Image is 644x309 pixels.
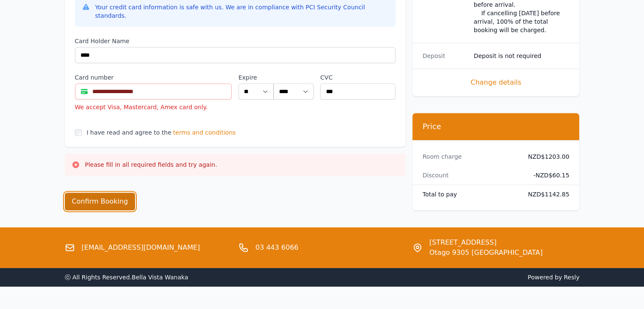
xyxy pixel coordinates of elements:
[65,193,135,210] button: Confirm Booking
[429,248,543,258] span: Otago 9305 [GEOGRAPHIC_DATA]
[525,152,569,161] dd: NZD$1203.00
[423,121,569,132] h3: Price
[423,152,518,161] dt: Room charge
[525,171,569,179] dd: - NZD$60.15
[564,274,579,281] a: Resly
[173,128,236,137] span: terms and conditions
[423,77,569,88] span: Change details
[423,52,467,60] dt: Deposit
[95,3,389,20] div: Your credit card information is safe with us. We are in compliance with PCI Security Council stan...
[429,237,543,248] span: [STREET_ADDRESS]
[75,73,232,82] label: Card number
[423,190,518,199] dt: Total to pay
[274,73,313,82] label: .
[85,160,217,169] p: Please fill in all required fields and try again.
[525,190,569,199] dd: NZD$1142.85
[238,73,274,82] label: Expire
[474,52,569,60] dd: Deposit is not required
[75,37,395,45] label: Card Holder Name
[82,243,200,253] a: [EMAIL_ADDRESS][DOMAIN_NAME]
[65,274,188,281] span: ⓒ All Rights Reserved. Bella Vista Wanaka
[326,273,580,281] span: Powered by
[320,73,395,82] label: CVC
[87,129,171,136] label: I have read and agree to the
[255,243,299,253] a: 03 443 6066
[75,103,232,111] div: We accept Visa, Mastercard, Amex card only.
[423,171,518,179] dt: Discount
